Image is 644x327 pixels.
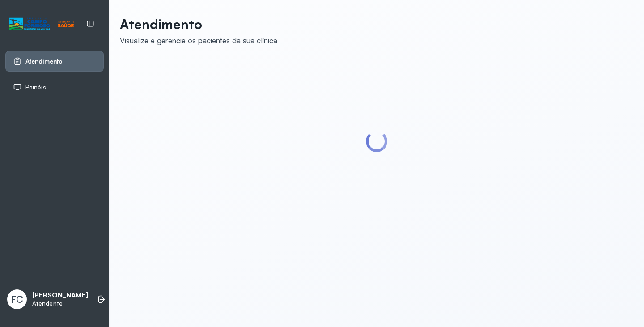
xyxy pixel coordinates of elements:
p: Atendimento [120,16,277,32]
p: [PERSON_NAME] [32,291,88,300]
a: Atendimento [13,57,96,66]
img: Logotipo do estabelecimento [9,17,74,31]
div: Visualize e gerencie os pacientes da sua clínica [120,36,277,45]
span: FC [11,293,23,305]
p: Atendente [32,300,88,307]
span: Atendimento [25,58,63,65]
span: Painéis [25,84,46,91]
